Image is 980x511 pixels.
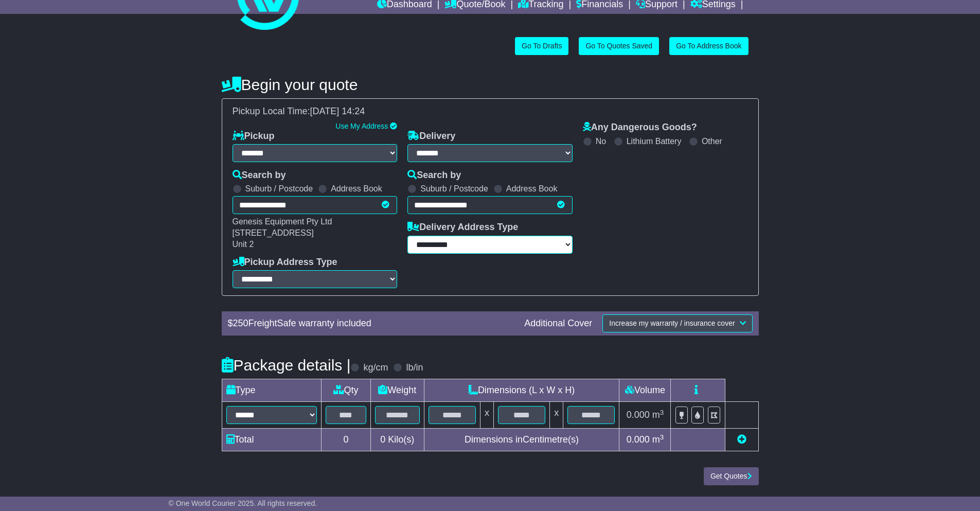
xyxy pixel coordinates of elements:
td: 0 [321,429,370,451]
td: Kilo(s) [370,429,424,451]
span: 0.000 [627,434,650,445]
td: Volume [619,379,671,402]
label: Lithium Battery [627,136,682,146]
td: x [480,402,493,429]
button: Increase my warranty / insurance cover [602,314,752,332]
label: Pickup [233,131,275,142]
span: 250 [233,318,248,328]
sup: 3 [660,433,664,441]
span: m [652,410,664,420]
span: [STREET_ADDRESS] [233,228,314,237]
label: Search by [233,170,286,181]
span: [DATE] 14:24 [310,106,365,116]
a: Go To Drafts [515,37,568,55]
span: 0.000 [627,410,650,420]
td: Weight [370,379,424,402]
label: lb/in [406,362,423,374]
label: Pickup Address Type [233,257,337,268]
td: Qty [321,379,370,402]
label: Delivery [407,131,455,142]
span: 0 [380,434,385,445]
label: Suburb / Postcode [245,184,313,193]
label: Search by [407,170,461,181]
span: Unit 2 [233,240,254,249]
h4: Begin your quote [222,76,759,93]
a: Go To Quotes Saved [579,37,659,55]
label: Any Dangerous Goods? [583,122,697,133]
label: kg/cm [363,362,388,374]
span: Genesis Equipment Pty Ltd [233,217,332,226]
div: $ FreightSafe warranty included [223,318,520,329]
label: Address Book [506,184,558,193]
label: No [596,136,606,146]
sup: 3 [660,409,664,416]
a: Go To Address Book [669,37,748,55]
td: Total [222,429,321,451]
span: m [652,434,664,445]
div: Additional Cover [519,318,597,329]
button: Get Quotes [704,467,759,485]
label: Address Book [331,184,382,193]
a: Use My Address [335,122,388,130]
td: Dimensions in Centimetre(s) [424,429,619,451]
td: Type [222,379,321,402]
label: Suburb / Postcode [420,184,488,193]
h4: Package details | [222,357,351,374]
label: Other [702,136,722,146]
td: Dimensions (L x W x H) [424,379,619,402]
div: Pickup Local Time: [227,106,753,117]
label: Delivery Address Type [407,222,518,233]
span: © One World Courier 2025. All rights reserved. [169,499,317,507]
td: x [550,402,563,429]
a: Add new item [737,434,746,445]
span: Increase my warranty / insurance cover [609,319,735,327]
